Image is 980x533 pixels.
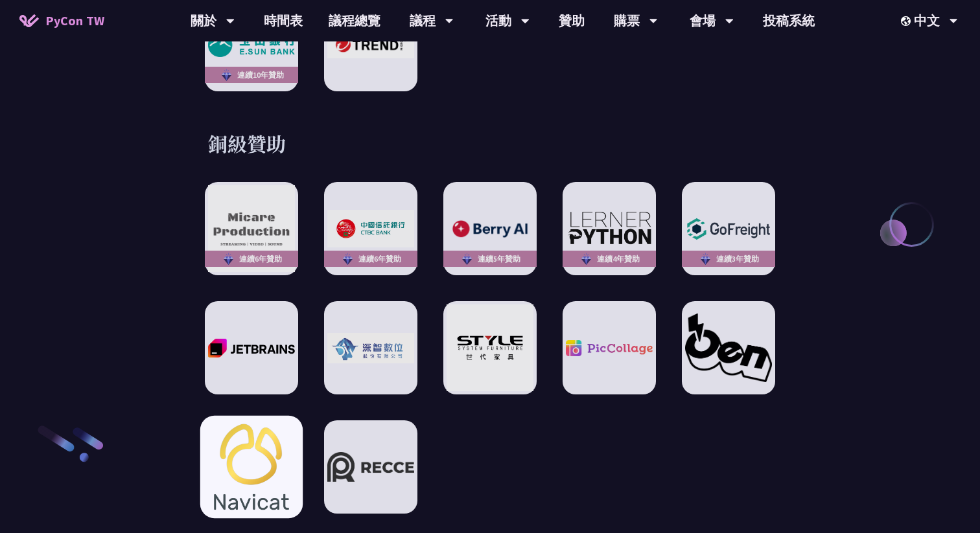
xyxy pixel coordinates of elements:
img: STYLE [447,304,533,391]
img: Home icon of PyCon TW 2025 [19,14,39,27]
img: Navicat [204,416,299,518]
img: JetBrains [208,339,295,357]
img: sponsor-logo-diamond [698,251,713,267]
a: PyCon TW [6,5,117,37]
div: 連續4年贊助 [563,251,656,267]
img: LernerPython [566,210,653,247]
div: 連續5年贊助 [443,251,537,267]
span: PyCon TW [45,11,104,30]
img: Recce | join us [327,452,414,482]
img: sponsor-logo-diamond [460,251,474,267]
img: sponsor-logo-diamond [340,251,355,267]
div: 連續6年贊助 [324,251,417,267]
img: Locale Icon [901,16,914,26]
div: 連續10年贊助 [205,67,298,83]
img: GoFreight [685,214,772,245]
img: Berry AI [447,217,533,241]
img: sponsor-logo-diamond [219,67,234,83]
h3: 銅級贊助 [208,130,772,156]
img: 趨勢科技 Trend Micro [327,31,414,58]
img: Micare Production [208,185,295,272]
img: sponsor-logo-diamond [221,251,236,267]
img: CTBC Bank [327,210,414,247]
img: PicCollage Company [566,340,653,356]
div: 連續6年贊助 [205,251,298,267]
img: 深智數位 [327,333,414,363]
img: Oen Tech [685,313,772,382]
div: 連續3年贊助 [682,251,775,267]
img: sponsor-logo-diamond [579,251,594,267]
img: E.SUN Commercial Bank [208,33,295,57]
